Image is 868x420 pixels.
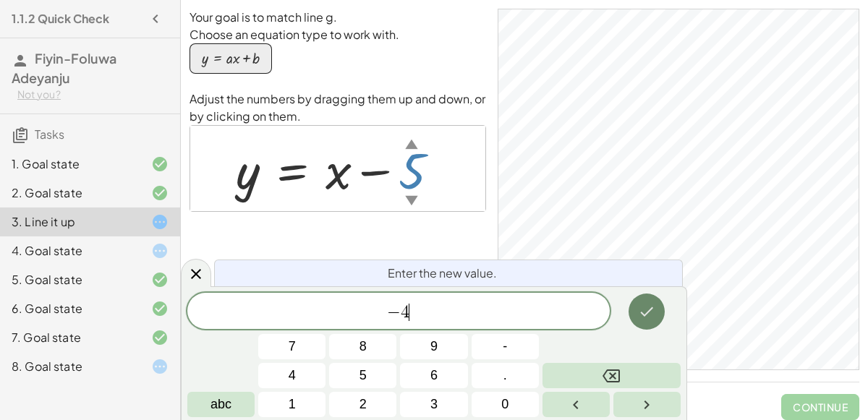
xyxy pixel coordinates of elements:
i: Task finished and correct. [151,271,169,288]
div: ▼ [405,191,417,209]
i: Task started. [151,242,169,260]
i: Task finished and correct. [151,184,169,202]
button: Right arrow [613,392,681,417]
canvas: Graphics View 1 [498,9,859,369]
span: Fiyin-Foluwa Adeyanju [12,50,116,86]
div: 5. Goal state [12,271,128,288]
span: 1 [289,395,296,414]
div: 8. Goal state [12,358,128,375]
button: 2 [329,392,396,417]
p: Your goal is to match line g. [190,9,486,26]
span: . [503,366,507,385]
span: 4 [401,304,409,321]
i: Task started. [151,213,169,231]
span: 0 [501,395,509,414]
button: 7 [258,334,325,359]
p: Choose an equation type to work with. [190,26,486,43]
span: − [387,304,401,321]
button: 3 [400,392,467,417]
span: 4 [289,366,296,385]
div: 2. Goal state [12,184,128,202]
i: Task started. [151,358,169,375]
span: 8 [359,337,367,356]
button: 0 [472,392,539,417]
button: Backspace [542,363,681,388]
span: 9 [430,337,438,356]
div: ▲ [405,134,417,153]
button: 5 [329,363,396,388]
span: abc [210,395,231,414]
div: 1. Goal state [12,155,128,173]
span: 7 [289,337,296,356]
div: 4. Goal state [12,242,128,260]
span: 6 [430,366,438,385]
button: . [472,363,539,388]
div: 7. Goal state [12,329,128,346]
button: 1 [258,392,325,417]
h4: 1.1.2 Quick Check [12,10,109,27]
i: Task finished and correct. [151,329,169,346]
p: Adjust the numbers by dragging them up and down, or by clicking on them. [190,90,486,125]
button: 4 [258,363,325,388]
button: Done [629,293,665,330]
i: Task finished and correct. [151,300,169,317]
span: 5 [359,366,367,385]
span: Enter the new value. [388,265,497,282]
div: Not you? [17,87,169,102]
button: Alphabet [187,392,255,417]
button: 8 [329,334,396,359]
span: 3 [430,395,438,414]
div: 6. Goal state [12,300,128,317]
span: Tasks [35,127,64,142]
span: 2 [359,395,367,414]
div: GeoGebra Classic [498,9,859,370]
div: 3. Line it up [12,213,128,231]
button: 9 [400,334,467,359]
span: - [503,337,507,356]
button: Negative [472,334,539,359]
button: 6 [400,363,467,388]
span: ​ [409,304,409,321]
i: Task finished and correct. [151,155,169,173]
button: Left arrow [542,392,610,417]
